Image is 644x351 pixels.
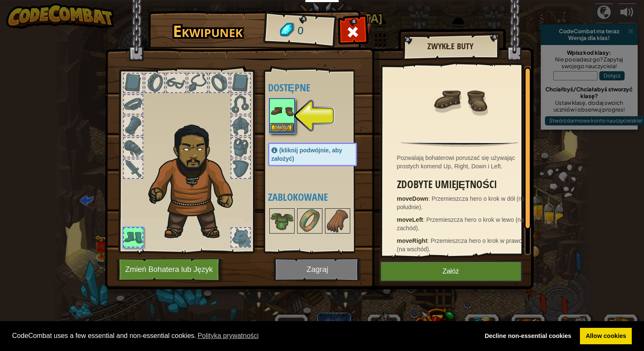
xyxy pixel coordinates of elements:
a: learn more about cookies [196,330,260,342]
span: : [428,195,432,202]
strong: moveLeft [397,216,423,223]
button: Zmień Bohatera lub Język [117,258,224,281]
h1: Ekwipunek [154,22,262,40]
span: : [427,237,431,244]
span: Przemieszcza hero o krok w lewo (na zachód). [397,216,524,231]
h4: Dostępne [268,82,374,93]
button: Załóż [380,261,522,282]
a: deny cookies [479,328,577,345]
span: 0 [297,23,304,39]
span: : [423,216,427,223]
h2: Zwykłe Buty [411,42,490,51]
strong: moveDown [397,195,429,202]
span: (kliknij podwójnie, aby założyć) [271,147,342,162]
img: duelist_hair.png [144,118,247,241]
h4: Zablokowane [268,191,374,202]
button: Załóż [270,123,294,132]
img: portrait.png [270,99,294,123]
span: CodeCombat uses a few essential and non-essential cookies. [12,330,472,342]
img: portrait.png [432,72,487,127]
h3: Zdobyte umiejętności [397,179,527,190]
img: portrait.png [298,209,322,233]
div: Pozwalają bohaterowi poruszać się używając prostych komend Up, Right, Down i Left. [397,154,527,170]
strong: moveRight [397,237,427,244]
span: Przemieszcza hero o krok w prawo (na wschód). [397,237,522,253]
span: Przemieszcza hero o krok w dół (na południe). [397,195,525,210]
img: portrait.png [326,209,349,233]
img: portrait.png [270,209,294,233]
a: allow cookies [580,328,632,345]
img: hr.png [401,141,518,147]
